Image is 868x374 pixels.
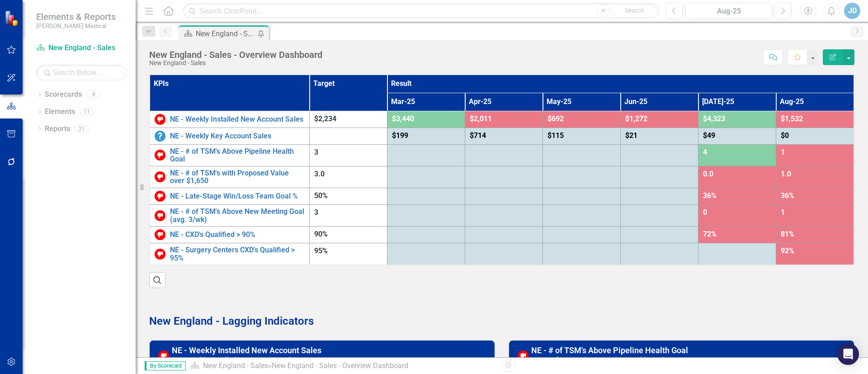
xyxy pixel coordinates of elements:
[5,10,20,26] img: ClearPoint Strategy
[703,148,707,156] span: 4
[172,346,321,355] a: NE - Weekly Installed New Account Sales
[155,114,165,125] img: Below Target
[703,230,717,238] span: 72%
[685,3,772,19] button: Aug-25
[531,346,688,355] a: NE - # of TSM's Above Pipeline Health Goal
[150,111,310,128] td: Double-Click to Edit Right Click for Context Menu
[75,125,89,133] div: 21
[314,191,328,200] span: 50%
[155,150,165,161] img: Below Target
[612,5,657,17] button: Search
[470,114,492,123] span: $2,011
[170,169,305,185] a: NE - # of TSM's with Proposed Value over $1,650
[703,208,707,217] span: 0
[36,22,116,29] small: [PERSON_NAME] Medical
[36,11,116,22] span: Elements & Reports
[170,147,305,163] a: NE - # of TSM's Above Pipeline Health Goal
[314,246,328,255] span: 95%
[703,131,715,140] span: $49
[170,231,305,239] a: NE - CXD's Qualified > 90%
[145,361,186,370] span: By Scorecard
[470,131,486,140] span: $714
[149,60,322,66] div: New England - Sales
[844,3,860,19] button: JD
[170,246,305,262] a: NE - Surgery Centers CXD's Qualified > 95%
[392,114,414,123] span: $3,440
[170,208,305,223] a: NE - # of TSM's Above New Meeting Goal (avg. 3/wk)
[170,192,305,200] a: NE - Late-Stage Win/Loss Team Goal %
[150,144,310,166] td: Double-Click to Edit Right Click for Context Menu
[183,3,659,19] input: Search ClearPoint...
[158,350,169,361] img: Below Target
[155,210,165,221] img: Below Target
[518,350,528,361] img: Below Target
[837,343,859,365] div: Open Intercom Messenger
[531,356,664,364] small: NE - # of TSM's Above Pipeline Health Goal
[150,166,310,188] td: Double-Click to Edit Right Click for Context Menu
[781,246,794,255] span: 92%
[314,230,328,238] span: 90%
[547,114,564,123] span: $692
[625,114,647,123] span: $1,272
[314,148,318,156] span: 3
[190,361,495,371] div: »
[36,43,127,53] a: New England - Sales
[547,131,564,140] span: $115
[781,114,803,123] span: $1,532
[155,191,165,202] img: Below Target
[45,124,70,134] a: Reports
[314,114,336,123] span: $2,234
[703,170,713,178] span: 0.0
[150,227,310,243] td: Double-Click to Edit Right Click for Context Menu
[392,131,408,140] span: $199
[781,131,789,140] span: $0
[170,115,305,123] a: NE - Weekly Installed New Account Sales
[703,191,717,200] span: 36%
[149,315,314,327] strong: New England - Lagging Indicators
[170,132,305,140] a: NE - Weekly Key Account Sales
[781,208,785,217] span: 1
[155,171,165,182] img: Below Target
[272,361,408,370] div: New England - Sales - Overview Dashboard
[703,114,725,123] span: $4,323
[45,90,82,100] a: Scorecards
[781,191,794,200] span: 36%
[314,170,325,178] span: 3.0
[689,6,769,17] div: Aug-25
[36,65,127,80] input: Search Below...
[150,205,310,227] td: Double-Click to Edit Right Click for Context Menu
[155,131,165,142] img: No Information
[625,131,637,140] span: $21
[625,7,644,14] span: Search
[196,28,255,39] div: New England - Sales - Overview Dashboard
[172,356,298,364] small: NE - Weekly Installed New Account Sales
[781,148,785,156] span: 1
[149,50,322,60] div: New England - Sales - Overview Dashboard
[150,188,310,205] td: Double-Click to Edit Right Click for Context Menu
[150,243,310,265] td: Double-Click to Edit Right Click for Context Menu
[86,91,101,99] div: 8
[150,128,310,144] td: Double-Click to Edit Right Click for Context Menu
[781,230,794,238] span: 81%
[155,249,165,260] img: Below Target
[155,229,165,240] img: Below Target
[203,361,268,370] a: New England - Sales
[781,170,791,178] span: 1.0
[45,107,75,117] a: Elements
[80,108,94,116] div: 11
[314,208,318,217] span: 3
